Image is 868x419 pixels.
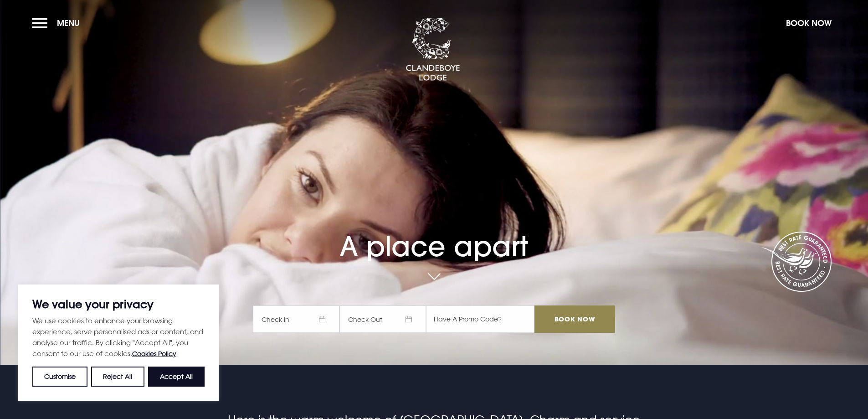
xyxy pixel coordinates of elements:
[91,367,144,387] button: Reject All
[32,315,205,359] p: We use cookies to enhance your browsing experience, serve personalised ads or content, and analys...
[781,13,836,33] button: Book Now
[148,367,205,387] button: Accept All
[339,305,426,333] span: Check Out
[534,305,615,333] input: Book Now
[426,305,534,333] input: Have A Promo Code?
[32,367,87,387] button: Customise
[406,18,460,82] img: Clandeboye Lodge
[253,205,615,263] h1: A place apart
[132,350,176,357] a: Cookies Policy
[32,13,84,33] button: Menu
[57,18,80,28] span: Menu
[18,285,219,401] div: We value your privacy
[253,305,339,333] span: Check In
[32,299,205,310] p: We value your privacy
